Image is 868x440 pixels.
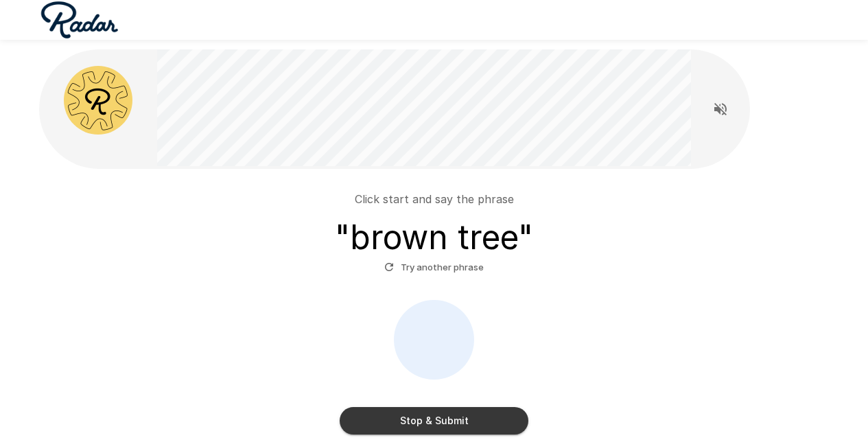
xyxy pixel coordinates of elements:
button: Try another phrase [381,257,487,278]
p: Click start and say the phrase [355,191,514,207]
h3: " brown tree " [335,218,533,257]
button: Read questions aloud [707,95,734,123]
button: Stop & Submit [340,407,528,435]
img: radar_avatar.png [64,66,132,135]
